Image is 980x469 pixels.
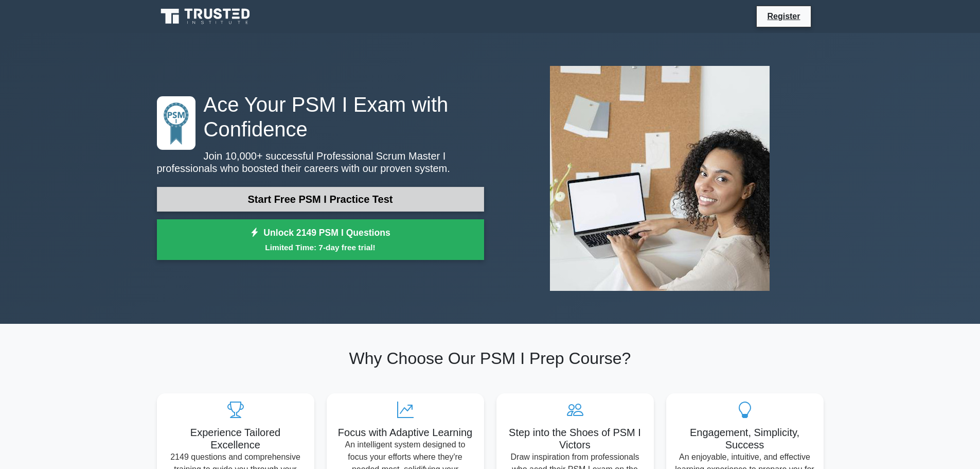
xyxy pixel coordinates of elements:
[674,426,815,451] h5: Engagement, Simplicity, Success
[505,426,646,451] h5: Step into the Shoes of PSM I Victors
[157,187,484,212] a: Start Free PSM I Practice Test
[157,349,824,368] h2: Why Choose Our PSM I Prep Course?
[157,150,484,175] p: Join 10,000+ successful Professional Scrum Master I professionals who boosted their careers with ...
[157,92,484,142] h1: Ace Your PSM I Exam with Confidence
[335,426,476,439] h5: Focus with Adaptive Learning
[170,241,471,253] small: Limited Time: 7-day free trial!
[761,10,806,23] a: Register
[165,426,306,451] h5: Experience Tailored Excellence
[157,219,484,260] a: Unlock 2149 PSM I QuestionsLimited Time: 7-day free trial!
